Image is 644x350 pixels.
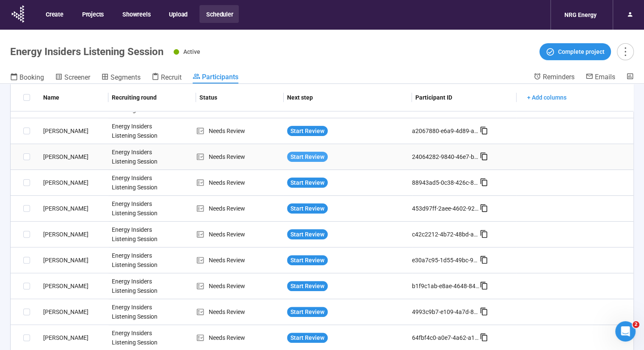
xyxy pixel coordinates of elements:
[101,72,141,83] a: Segments
[196,126,284,136] div: Needs Review
[412,307,480,317] div: 4993c9b7-e109-4a7d-8e40-4207c74f4c6b
[619,46,631,57] span: more
[539,43,611,60] button: Complete project
[40,333,109,342] div: [PERSON_NAME]
[533,72,575,83] a: Reminders
[40,307,109,317] div: [PERSON_NAME]
[284,84,412,111] th: Next step
[287,307,328,317] button: Start Review
[287,333,328,343] button: Start Review
[290,333,324,342] span: Start Review
[196,333,284,342] div: Needs Review
[75,5,110,23] button: Projects
[196,204,284,213] div: Needs Review
[40,204,109,213] div: [PERSON_NAME]
[40,230,109,239] div: [PERSON_NAME]
[193,72,238,83] a: Participants
[412,230,480,239] div: c42c2212-4b72-48bd-abf1-9d89bbd9881b
[520,91,573,104] button: + Add columns
[287,152,328,162] button: Start Review
[183,48,200,55] span: Active
[412,84,517,111] th: Participant ID
[412,281,480,291] div: b1f9c1ab-e8ae-4648-8497-0c887633dc9c
[55,72,90,83] a: Screener
[290,230,324,239] span: Start Review
[615,321,636,342] iframe: Intercom live chat
[196,307,284,317] div: Needs Review
[196,84,284,111] th: Status
[287,178,328,188] button: Start Review
[633,321,639,328] span: 2
[196,256,284,265] div: Needs Review
[108,247,172,273] div: Energy Insiders Listening Session
[108,299,172,325] div: Energy Insiders Listening Session
[108,196,172,221] div: Energy Insiders Listening Session
[290,178,324,187] span: Start Review
[108,144,172,169] div: Energy Insiders Listening Session
[617,43,634,60] button: more
[412,256,480,265] div: e30a7c95-1d55-49bc-9624-b1af83a83870
[290,204,324,213] span: Start Review
[558,47,605,56] span: Complete project
[290,256,324,265] span: Start Review
[196,281,284,291] div: Needs Review
[586,72,615,83] a: Emails
[527,93,566,102] span: + Add columns
[108,118,172,144] div: Energy Insiders Listening Session
[287,229,328,239] button: Start Review
[40,256,109,265] div: [PERSON_NAME]
[19,73,44,81] span: Booking
[412,333,480,342] div: 64fbf4c0-a0e7-4a62-a1de-8272b0c5b839
[412,178,480,187] div: 88943ad5-0c38-426c-8061-71b4bfd3eb39
[412,204,480,213] div: 453d97ff-2aee-4602-9203-d64ada45ed20
[111,73,141,81] span: Segments
[40,281,109,291] div: [PERSON_NAME]
[287,126,328,136] button: Start Review
[40,84,109,111] th: Name
[108,84,196,111] th: Recruiting round
[40,178,109,187] div: [PERSON_NAME]
[64,73,90,81] span: Screener
[290,307,324,317] span: Start Review
[108,222,172,247] div: Energy Insiders Listening Session
[287,203,328,214] button: Start Review
[199,5,239,23] button: Scheduler
[290,126,324,136] span: Start Review
[202,73,238,81] span: Participants
[196,152,284,161] div: Needs Review
[108,273,172,299] div: Energy Insiders Listening Session
[196,178,284,187] div: Needs Review
[116,5,156,23] button: Showreels
[40,152,109,161] div: [PERSON_NAME]
[290,152,324,161] span: Start Review
[162,5,193,23] button: Upload
[595,73,615,81] span: Emails
[152,72,182,83] a: Recruit
[290,281,324,291] span: Start Review
[287,255,328,265] button: Start Review
[108,170,172,195] div: Energy Insiders Listening Session
[287,281,328,291] button: Start Review
[10,72,44,83] a: Booking
[39,5,69,23] button: Create
[543,73,575,81] span: Reminders
[412,126,480,136] div: a2067880-e6a9-4d89-ae7a-c3b343f6ff3c
[161,73,182,81] span: Recruit
[196,230,284,239] div: Needs Review
[10,46,163,58] h1: Energy Insiders Listening Session
[40,126,109,136] div: [PERSON_NAME]
[559,7,602,23] div: NRG Energy
[412,152,480,161] div: 24064282-9840-46e7-ba3e-cf65673e189a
